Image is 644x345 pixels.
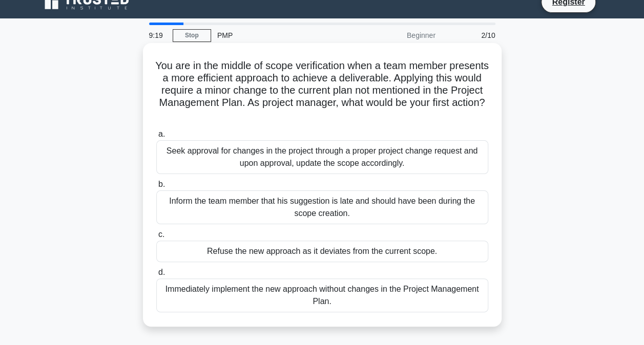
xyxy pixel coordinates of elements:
div: 2/10 [442,25,502,46]
div: PMP [211,25,352,46]
span: c. [158,230,164,239]
div: Seek approval for changes in the project through a proper project change request and upon approva... [156,140,488,174]
h5: You are in the middle of scope verification when a team member presents a more efficient approach... [155,59,489,122]
div: Immediately implement the new approach without changes in the Project Management Plan. [156,278,488,312]
span: b. [158,180,165,188]
div: Beginner [352,25,442,46]
span: d. [158,268,165,276]
span: a. [158,130,165,138]
div: Refuse the new approach as it deviates from the current scope. [156,241,488,262]
div: Inform the team member that his suggestion is late and should have been during the scope creation. [156,190,488,224]
div: 9:19 [143,25,173,46]
a: Stop [173,29,211,42]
